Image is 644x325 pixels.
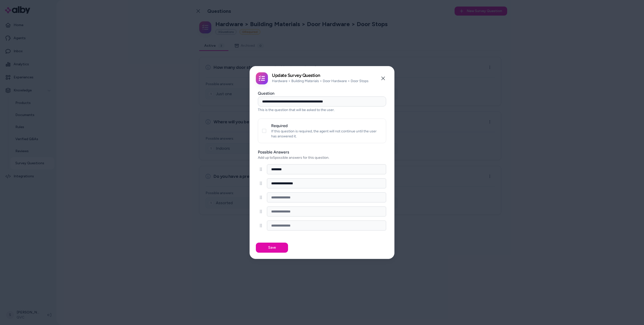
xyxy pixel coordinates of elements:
label: Required [271,123,288,128]
label: Possible Answers [258,149,386,155]
p: This is the question that will be asked to the user. [258,107,386,113]
label: Question [258,91,274,96]
h2: Update Survey Question [272,73,369,78]
p: If this question is required, the agent will not continue until the user has answered it. [271,129,382,139]
p: Hardware > Building Materials > Door Hardware > Door Stops [272,79,369,84]
button: Save [256,243,288,253]
p: Add up to 5 possible answers for this question. [258,155,386,160]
